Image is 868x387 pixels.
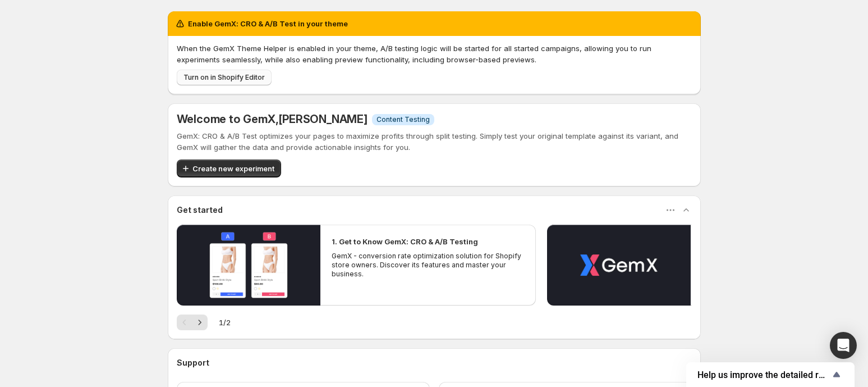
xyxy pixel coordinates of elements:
[177,357,209,368] h3: Support
[177,204,223,216] h3: Get started
[192,163,274,174] span: Create new experiment
[332,236,478,247] h2: 1. Get to Know GemX: CRO & A/B Testing
[275,112,368,126] span: , [PERSON_NAME]
[376,115,430,124] span: Content Testing
[332,252,525,279] p: GemX - conversion rate optimization solution for Shopify store owners. Discover its features and ...
[183,73,265,82] span: Turn on in Shopify Editor
[697,368,843,381] button: Show survey - Help us improve the detailed report for A/B campaigns
[177,112,368,126] h5: Welcome to GemX
[177,130,692,153] p: GemX: CRO & A/B Test optimizes your pages to maximize profits through split testing. Simply test ...
[177,315,208,330] nav: Pagination
[177,160,281,177] button: Create new experiment
[219,317,231,328] span: 1 / 2
[177,225,320,306] button: Play video
[188,18,348,29] h2: Enable GemX: CRO & A/B Test in your theme
[697,370,830,380] span: Help us improve the detailed report for A/B campaigns
[177,43,692,65] p: When the GemX Theme Helper is enabled in your theme, A/B testing logic will be started for all st...
[547,225,691,306] button: Play video
[830,332,857,359] div: Open Intercom Messenger
[177,70,272,85] button: Turn on in Shopify Editor
[192,315,208,330] button: Next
